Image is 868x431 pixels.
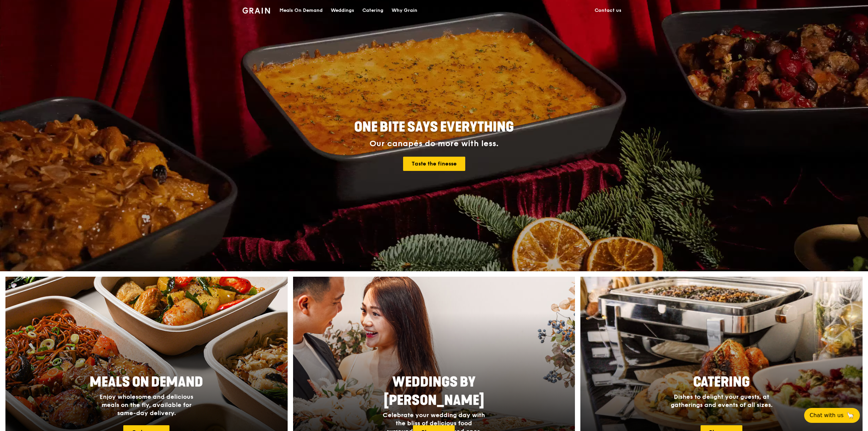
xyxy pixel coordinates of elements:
button: Chat with us🦙 [804,408,860,423]
div: Meals On Demand [279,0,323,21]
span: ONE BITE SAYS EVERYTHING [354,119,514,135]
a: Taste the finesse [403,157,465,171]
div: Weddings [331,0,354,21]
span: Meals On Demand [90,374,203,390]
span: Catering [693,374,750,390]
img: Grain [242,7,270,14]
span: Enjoy wholesome and delicious meals on the fly, available for same-day delivery. [100,393,193,417]
div: Why Grain [392,0,417,21]
a: Catering [358,0,387,21]
div: Our canapés do more with less. [312,139,556,149]
span: Dishes to delight your guests, at gatherings and events of all sizes. [671,393,773,409]
a: Contact us [591,0,626,21]
span: 🦙 [846,411,854,419]
span: Weddings by [PERSON_NAME] [384,374,484,409]
a: Why Grain [387,0,421,21]
a: Weddings [327,0,358,21]
div: Catering [362,0,383,21]
span: Chat with us [810,411,844,419]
